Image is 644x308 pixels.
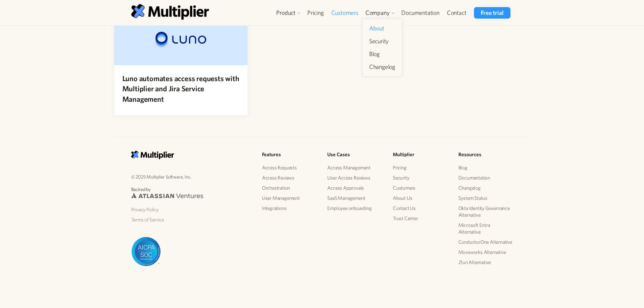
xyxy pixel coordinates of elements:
a: Access Management [327,163,382,173]
a: Changelog [458,183,513,193]
a: ConductorOne Alternative [458,237,513,247]
a: Pricing [304,7,328,19]
a: Integrations [262,203,317,213]
h5: Features [262,151,317,159]
a: Security [366,35,398,47]
a: Contact Us [393,203,448,213]
a: Contact [443,7,470,19]
a: Access Requests [262,163,317,173]
a: User Management [262,193,317,203]
a: Orchestration [262,183,317,193]
a: Privacy Policy [131,205,251,215]
a: Pricing [393,163,448,173]
a: Documentation [398,7,443,19]
a: Okta Identity Governance Alternative [458,203,513,220]
p: © 2025 Multiplier Software, Inc. [131,173,251,181]
a: SaaS Management [327,193,382,203]
a: Access Reviews [262,173,317,183]
a: System Status [458,193,513,203]
div: Product [273,7,304,19]
a: Blog [458,163,513,173]
p: Backed by [131,186,251,193]
a: User Access Reviews [327,173,382,183]
h5: Use Cases [327,151,382,159]
a: Employee onboarding [327,203,382,213]
div: Product [276,9,295,17]
a: Moveworks Alternative [458,247,513,257]
a: About Us [393,193,448,203]
a: Free trial [474,7,510,19]
a: Changelog [366,61,398,73]
nav: Company [362,19,402,77]
a: Access Approvals [327,183,382,193]
h4: Luno automates access requests with Multiplier and Jira Service Management [122,73,239,104]
a: Microsoft Entra Alternative [458,220,513,237]
a: Trust Center [393,213,448,223]
a: Luno automates access requests with Multiplier and Jira Service ManagementLuno automates access r... [114,15,247,115]
a: Terms of Service [131,215,251,225]
h5: Multiplier [393,151,448,159]
h5: Resources [458,151,513,159]
div: Company [362,7,398,19]
a: Documentation [458,173,513,183]
a: Blog [366,48,398,60]
a: Customers [328,7,362,19]
a: About [366,22,398,34]
a: Security [393,173,448,183]
a: Customers [393,183,448,193]
img: Luno automates access requests with Multiplier and Jira Service Management [156,32,206,48]
div: Company [365,9,390,17]
a: Zluri Alternative [458,257,513,267]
